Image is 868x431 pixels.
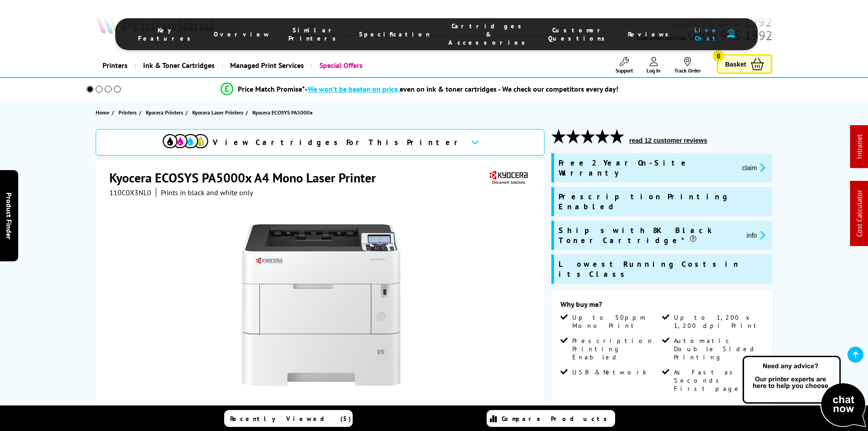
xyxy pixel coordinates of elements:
button: promo-description [740,162,768,173]
i: Prints in black and white only [161,188,253,197]
span: Product Finder [5,192,14,239]
a: Intranet [855,135,864,159]
a: Support [616,57,633,74]
a: Printers [96,54,134,77]
button: promo-description [744,230,768,240]
span: Overview [214,30,270,38]
span: Prescription Printing Enabled [559,192,768,212]
span: As Fast as 5.4 Seconds First page [674,368,761,393]
span: Free 2 Year On-Site Warranty [559,158,735,178]
img: Kyocera ECOSYS PA5000x [232,215,411,394]
span: Kyocera Laser Printers [192,108,243,117]
a: Ink & Toner Cartridges [134,54,221,77]
a: Basket 0 [717,54,772,74]
a: Kyocera Printers [146,108,185,117]
span: Compare Products [502,415,612,423]
span: Ink & Toner Cartridges [143,54,215,77]
span: Home [96,108,109,117]
span: Basket [725,58,746,70]
img: user-headset-duotone.svg [727,29,735,38]
span: Similar Printers [288,26,341,42]
a: View more details [722,404,763,411]
span: Reviews [628,30,673,38]
span: 0 [713,50,724,62]
li: modal_Promise [74,81,765,97]
span: Cartridges & Accessories [448,22,530,47]
button: read 12 customer reviews [627,136,710,145]
h1: Kyocera ECOSYS PA5000x A4 Mono Laser Printer [109,169,385,186]
span: Customer Questions [548,26,610,42]
span: Up to 50ppm Mono Print [572,313,660,330]
span: Kyocera ECOSYS PA5000x [252,108,313,117]
span: Printers [118,108,137,117]
span: Price Match Promise* [238,84,305,93]
span: Key Features [138,26,195,42]
img: Kyocera [488,169,529,186]
a: Kyocera ECOSYS PA5000x [252,108,315,117]
span: View Cartridges For This Printer [213,137,463,147]
span: Up to 1,200 x 1,200 dpi Print [674,313,761,330]
div: Why buy me? [560,300,763,313]
a: Managed Print Services [221,54,311,77]
a: Compare Products [487,410,615,427]
span: Ships with 8K Black Toner Cartridge* [559,225,740,245]
span: Live Chat [692,26,723,42]
a: Home [96,108,112,117]
span: We won’t be beaten on price, [308,84,400,93]
span: Support [616,67,633,74]
span: USB & Network [572,368,647,376]
a: Log In [647,57,661,74]
span: 110C0X3NL0 [109,188,151,197]
span: Recently Viewed (5) [230,415,351,423]
div: - even on ink & toner cartridges - We check our competitors every day! [305,84,618,93]
a: Track Order [674,57,701,74]
span: Prescription Printing Enabled [572,337,660,361]
img: Open Live Chat window [740,354,868,429]
a: Special Offers [311,54,370,77]
span: Kyocera Printers [146,108,183,117]
a: Recently Viewed (5) [224,410,353,427]
span: Specification [359,30,430,38]
a: Cost Calculator [855,190,864,237]
span: Automatic Double Sided Printing [674,337,761,361]
span: Lowest Running Costs in its Class [559,259,768,279]
a: Kyocera Laser Printers [192,108,246,117]
a: Printers [118,108,139,117]
img: View Cartridges [163,134,208,148]
span: Log In [647,67,661,74]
